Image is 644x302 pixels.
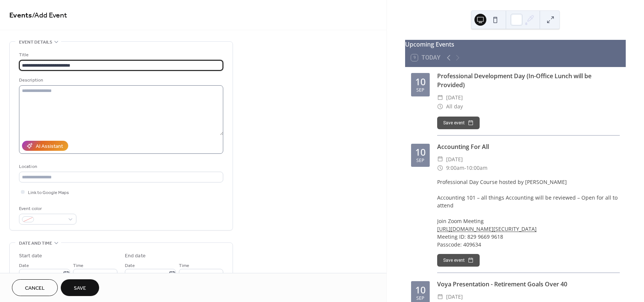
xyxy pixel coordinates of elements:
span: Time [179,262,189,270]
a: [URL][DOMAIN_NAME][SECURITY_DATA] [437,225,537,232]
span: Event details [19,38,52,46]
span: Link to Google Maps [28,189,69,197]
span: Date [19,262,29,270]
div: ​ [437,163,443,172]
div: Upcoming Events [405,40,626,49]
span: Time [73,262,83,270]
span: Cancel [25,284,45,292]
div: Start date [19,252,42,260]
button: AI Assistant [22,141,68,151]
button: Save event [437,117,480,129]
span: 10:00am [466,163,487,172]
span: Date and time [19,239,52,247]
div: 10 [415,147,426,157]
div: Title [19,51,222,59]
span: [DATE] [446,292,463,301]
span: Save [74,284,86,292]
div: Voya Presentation - Retirement Goals Over 40 [437,280,620,289]
div: AI Assistant [36,143,63,150]
div: Sep [416,88,424,93]
span: 9:00am [446,163,464,172]
div: ​ [437,93,443,102]
span: - [464,163,466,172]
span: Date [125,262,135,270]
span: [DATE] [446,93,463,102]
span: / Add Event [32,8,67,23]
div: Professional Day Course hosted by [PERSON_NAME] Accounting 101 – all things Accounting will be re... [437,178,620,248]
div: ​ [437,155,443,164]
span: [DATE] [446,155,463,164]
div: 10 [415,77,426,86]
button: Save event [437,254,480,267]
div: ​ [437,292,443,301]
div: 10 [415,285,426,295]
div: End date [125,252,146,260]
div: Sep [416,296,424,301]
div: Sep [416,158,424,163]
a: Events [9,8,32,23]
button: Cancel [12,279,58,296]
div: Description [19,76,222,84]
div: Professional Development Day (In-Office Lunch will be Provided) [437,71,620,89]
button: Save [61,279,99,296]
div: Event color [19,205,75,213]
span: All day [446,102,463,111]
div: ​ [437,102,443,111]
div: Accounting For All [437,142,620,151]
div: Location [19,163,222,171]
